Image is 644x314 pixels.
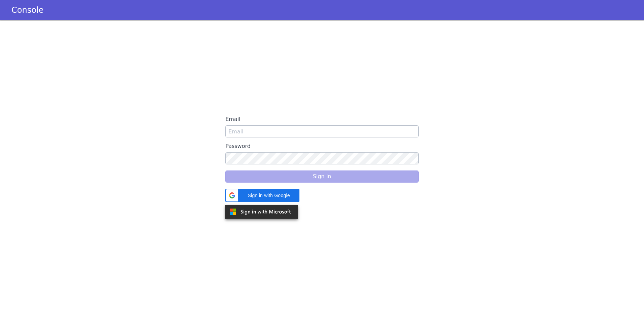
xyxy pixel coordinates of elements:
[225,205,298,219] img: azure.svg
[225,125,419,137] input: Email
[225,113,419,125] label: Email
[3,5,52,15] a: Console
[225,189,299,202] div: Sign in with Google
[242,192,295,199] span: Sign in with Google
[225,140,419,152] label: Password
